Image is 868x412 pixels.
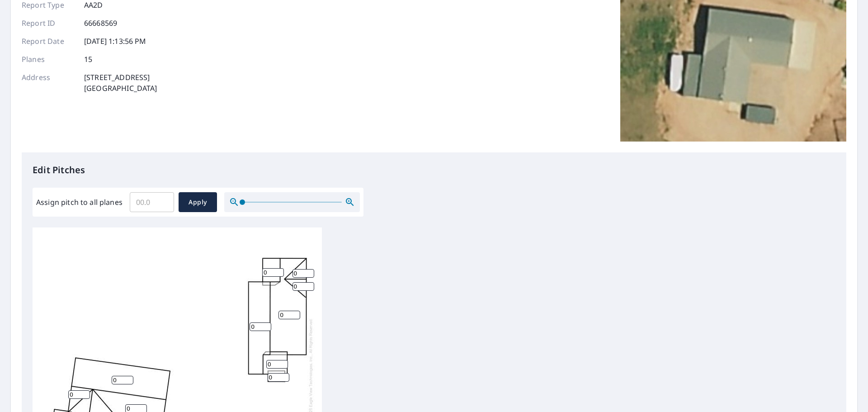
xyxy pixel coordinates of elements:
p: Edit Pitches [33,163,835,177]
p: Address [22,72,76,94]
button: Apply [179,192,217,212]
p: Report ID [22,18,76,28]
p: 66668569 [84,18,117,28]
p: Report Date [22,36,76,47]
p: [STREET_ADDRESS] [GEOGRAPHIC_DATA] [84,72,157,94]
input: 00.0 [130,189,174,215]
p: 15 [84,54,92,65]
p: Planes [22,54,76,65]
p: [DATE] 1:13:56 PM [84,36,146,47]
span: Apply [186,197,210,208]
label: Assign pitch to all planes [36,197,123,208]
